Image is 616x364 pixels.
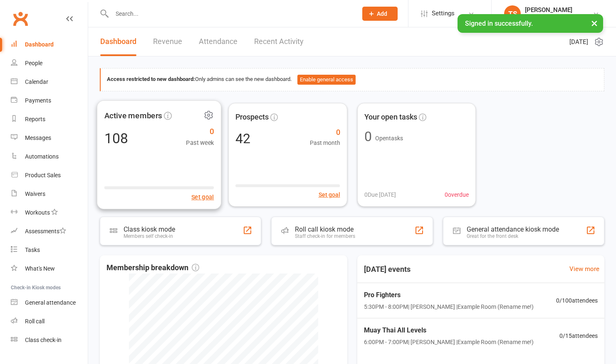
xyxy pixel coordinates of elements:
[525,6,583,14] div: [PERSON_NAME]
[235,111,269,123] span: Prospects
[100,27,136,56] a: Dashboard
[25,172,61,178] div: Product Sales
[445,190,469,199] span: 0 overdue
[295,233,355,239] div: Staff check-in for members
[364,325,534,336] span: Muay Thai All Levels
[25,228,66,235] div: Assessments
[297,75,356,85] button: Enable general access
[186,125,214,137] span: 0
[25,299,76,306] div: General attendance
[25,191,45,197] div: Waivers
[465,20,533,27] span: Signed in successfully.
[364,290,534,300] span: Pro Fighters
[467,225,559,233] div: General attendance kiosk mode
[569,264,599,274] a: View more
[104,109,162,122] span: Active members
[525,14,583,21] div: [PERSON_NAME] Gym
[235,132,250,145] div: 42
[11,203,88,222] a: Workouts
[11,110,88,129] a: Reports
[377,10,387,17] span: Add
[11,259,88,278] a: What's New
[432,4,455,23] span: Settings
[11,91,88,110] a: Payments
[25,116,45,122] div: Reports
[319,190,340,199] button: Set goal
[295,225,355,233] div: Roll call kiosk mode
[191,192,214,202] button: Set goal
[364,337,534,347] span: 6:00PM - 7:00PM | [PERSON_NAME] | Example Room (Rename me!)
[11,185,88,203] a: Waivers
[11,331,88,349] a: Class kiosk mode
[25,60,42,66] div: People
[362,7,398,21] button: Add
[25,78,48,85] div: Calendar
[11,73,88,91] a: Calendar
[11,147,88,166] a: Automations
[153,27,182,56] a: Revenue
[109,8,351,20] input: Search...
[310,138,340,147] span: Past month
[569,37,588,47] span: [DATE]
[186,137,214,147] span: Past week
[25,209,50,216] div: Workouts
[25,41,54,48] div: Dashboard
[587,14,602,32] button: ×
[25,153,59,160] div: Automations
[124,225,175,233] div: Class kiosk mode
[25,318,45,325] div: Roll call
[11,129,88,147] a: Messages
[107,76,195,82] strong: Access restricted to new dashboard:
[124,233,175,239] div: Members self check-in
[504,5,521,22] div: TS
[559,331,598,340] span: 0 / 15 attendees
[11,293,88,312] a: General attendance kiosk mode
[25,97,51,104] div: Payments
[25,134,51,141] div: Messages
[364,111,417,123] span: Your open tasks
[364,302,534,311] span: 5:30PM - 8:00PM | [PERSON_NAME] | Example Room (Rename me!)
[254,27,304,56] a: Recent Activity
[357,262,417,277] h3: [DATE] events
[106,262,199,274] span: Membership breakdown
[11,35,88,54] a: Dashboard
[10,8,31,29] a: Clubworx
[556,296,598,305] span: 0 / 100 attendees
[364,190,396,199] span: 0 Due [DATE]
[11,312,88,331] a: Roll call
[11,166,88,185] a: Product Sales
[375,135,403,142] span: Open tasks
[364,130,372,143] div: 0
[25,337,62,343] div: Class check-in
[25,265,55,272] div: What's New
[104,131,128,145] div: 108
[11,222,88,241] a: Assessments
[107,75,598,85] div: Only admins can see the new dashboard.
[11,54,88,73] a: People
[199,27,237,56] a: Attendance
[25,247,40,253] div: Tasks
[467,233,559,239] div: Great for the front desk
[11,241,88,259] a: Tasks
[310,127,340,139] span: 0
